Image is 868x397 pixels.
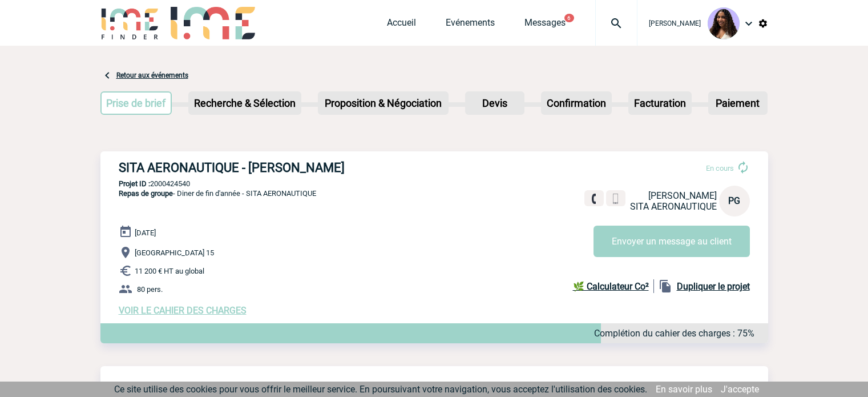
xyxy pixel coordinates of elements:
[573,279,654,293] a: 🌿 Calculateur Co²
[630,201,717,212] span: SITA AERONAUTIQUE
[706,164,734,173] span: En cours
[116,71,188,79] a: Retour aux événements
[135,248,214,257] span: [GEOGRAPHIC_DATA] 15
[189,93,300,114] p: Recherche & Sélection
[524,17,566,33] a: Messages
[542,93,611,114] p: Confirmation
[649,19,701,27] span: [PERSON_NAME]
[102,93,171,114] p: Prise de brief
[319,93,447,114] p: Proposition & Négociation
[100,179,768,188] p: 2000424540
[573,281,649,292] b: 🌿 Calculateur Co²
[564,14,574,22] button: 6
[677,281,750,292] b: Dupliquer le projet
[119,161,461,175] h3: SITA AERONAUTIQUE - [PERSON_NAME]
[119,189,316,198] span: - Diner de fin d'année - SITA AERONAUTIQUE
[446,17,495,33] a: Evénements
[648,190,717,201] span: [PERSON_NAME]
[594,226,750,257] button: Envoyer un message au client
[387,17,416,33] a: Accueil
[708,7,740,39] img: 131234-0.jpg
[721,384,759,395] a: J'accepte
[728,195,740,206] span: PG
[656,384,712,395] a: En savoir plus
[709,93,766,114] p: Paiement
[589,194,599,204] img: fixe.png
[114,384,647,395] span: Ce site utilise des cookies pour vous offrir le meilleur service. En poursuivant votre navigation...
[611,194,621,204] img: portable.png
[135,228,156,237] span: [DATE]
[466,93,523,114] p: Devis
[119,305,247,316] a: VOIR LE CAHIER DES CHARGES
[659,279,672,293] img: file_copy-black-24dp.png
[100,7,160,39] img: IME-Finder
[629,93,691,114] p: Facturation
[135,267,204,275] span: 11 200 € HT au global
[119,179,150,188] b: Projet ID :
[119,189,173,198] span: Repas de groupe
[137,285,163,294] span: 80 pers.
